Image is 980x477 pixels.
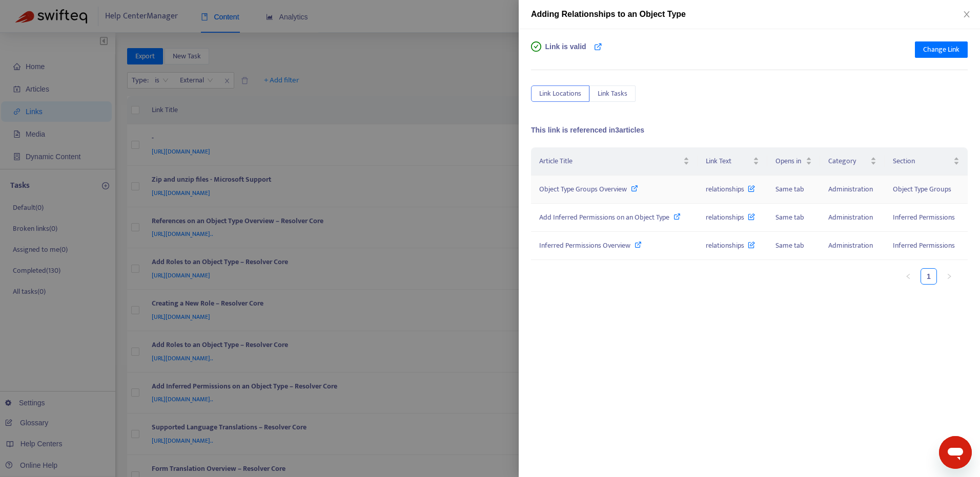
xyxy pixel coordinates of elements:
button: Close [959,10,974,19]
span: Administration [828,183,873,195]
th: Opens in [767,147,821,176]
span: check-circle [531,41,541,52]
span: Link Locations [539,88,581,99]
th: Category [820,147,885,176]
span: Same tab [775,183,804,195]
span: Add Inferred Permissions on an Object Type [539,211,669,223]
button: right [941,268,957,285]
span: Opens in [775,156,804,167]
span: Link Text [706,156,750,167]
th: Link Text [698,147,767,176]
button: Link Locations [531,85,589,102]
th: Section [885,147,968,176]
button: Link Tasks [589,85,636,102]
span: relationships [706,211,755,223]
span: Link is valid [545,41,586,62]
span: relationships [706,183,755,195]
span: left [905,273,911,279]
span: Article Title [539,156,681,167]
iframe: Button to launch messaging window [939,436,972,469]
span: Adding Relationships to an Object Type [531,10,686,18]
span: Inferred Permissions Overview [539,240,630,251]
li: Previous Page [900,268,916,285]
span: Inferred Permissions [893,240,955,251]
button: left [900,268,916,285]
span: Administration [828,211,873,223]
span: Object Type Groups [893,183,951,195]
span: relationships [706,240,755,251]
a: 1 [921,269,936,284]
span: Object Type Groups Overview [539,183,627,195]
li: Next Page [941,268,957,285]
th: Article Title [531,147,698,176]
span: This link is referenced in 3 articles [531,126,644,134]
li: 1 [921,268,937,285]
span: right [946,273,952,279]
button: Change Link [915,41,968,58]
span: Administration [828,240,873,251]
span: Inferred Permissions [893,211,955,223]
span: Section [893,156,951,167]
span: Category [828,156,868,167]
span: close [963,10,971,18]
span: Link Tasks [598,88,627,99]
span: Same tab [775,211,804,223]
span: Same tab [775,240,804,251]
span: Change Link [923,44,959,55]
